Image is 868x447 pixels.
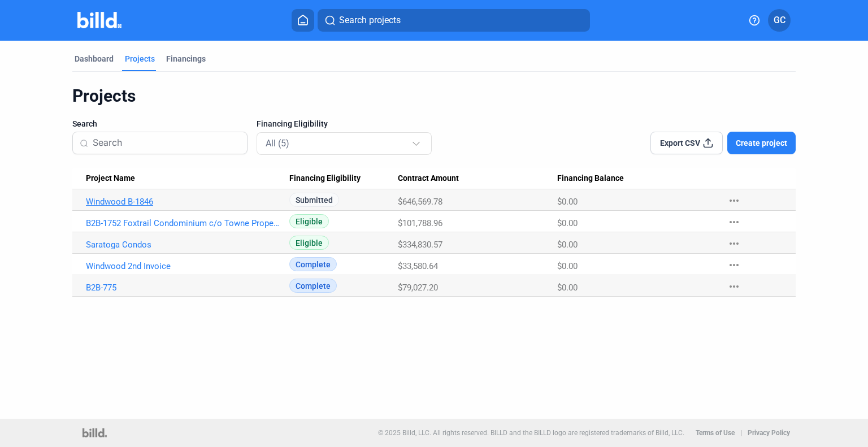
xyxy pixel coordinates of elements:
[289,173,398,184] div: Financing Eligibility
[86,173,289,184] div: Project Name
[86,218,282,228] a: B2B-1752 Foxtrail Condominium c/o Towne Properties
[266,138,289,149] mat-select-trigger: All (5)
[72,118,97,129] span: Search
[557,197,578,207] span: $0.00
[72,85,796,107] div: Projects
[289,236,329,250] span: Eligible
[86,240,282,250] a: Saratoga Condos
[398,261,438,271] span: $33,580.64
[398,173,557,184] div: Contract Amount
[398,240,442,250] span: $334,830.57
[727,258,741,272] mat-icon: more_horiz
[748,429,790,437] b: Privacy Policy
[557,283,578,293] span: $0.00
[727,280,741,293] mat-icon: more_horiz
[257,118,328,129] span: Financing Eligibility
[398,218,442,228] span: $101,788.96
[768,9,791,32] button: GC
[727,132,796,154] button: Create project
[86,261,282,271] a: Windwood 2nd Invoice
[86,173,135,184] span: Project Name
[77,12,122,28] img: Billd Company Logo
[660,137,700,149] span: Export CSV
[318,9,590,32] button: Search projects
[650,132,723,154] button: Export CSV
[557,173,717,184] div: Financing Balance
[75,53,114,64] div: Dashboard
[774,14,785,27] span: GC
[557,261,578,271] span: $0.00
[398,283,438,293] span: $79,027.20
[557,240,578,250] span: $0.00
[289,214,329,228] span: Eligible
[398,197,442,207] span: $646,569.78
[727,215,741,229] mat-icon: more_horiz
[736,137,787,149] span: Create project
[378,429,684,437] p: © 2025 Billd, LLC. All rights reserved. BILLD and the BILLD logo are registered trademarks of Bil...
[86,283,282,293] a: B2B-775
[93,131,240,155] input: Search
[289,279,337,293] span: Complete
[289,193,339,207] span: Submitted
[339,14,401,27] span: Search projects
[398,173,459,184] span: Contract Amount
[740,429,742,437] p: |
[125,53,155,64] div: Projects
[289,257,337,271] span: Complete
[166,53,206,64] div: Financings
[557,173,624,184] span: Financing Balance
[557,218,578,228] span: $0.00
[696,429,735,437] b: Terms of Use
[86,197,282,207] a: Windwood B-1846
[289,173,361,184] span: Financing Eligibility
[83,428,107,437] img: logo
[727,194,741,207] mat-icon: more_horiz
[727,237,741,250] mat-icon: more_horiz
